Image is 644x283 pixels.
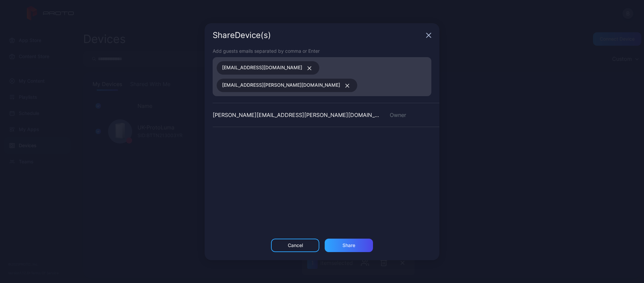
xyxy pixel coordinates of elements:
div: [PERSON_NAME][EMAIL_ADDRESS][PERSON_NAME][DOMAIN_NAME] [213,111,382,119]
div: Share Device (s) [213,31,423,39]
div: Share [342,243,355,248]
span: [EMAIL_ADDRESS][PERSON_NAME][DOMAIN_NAME] [222,81,340,90]
span: [EMAIL_ADDRESS][DOMAIN_NAME] [222,64,302,72]
button: Cancel [271,239,319,252]
div: Add guests emails separated by comma or Enter [213,47,431,54]
button: Share [325,239,373,252]
div: Owner [382,111,439,119]
div: Cancel [288,243,303,248]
